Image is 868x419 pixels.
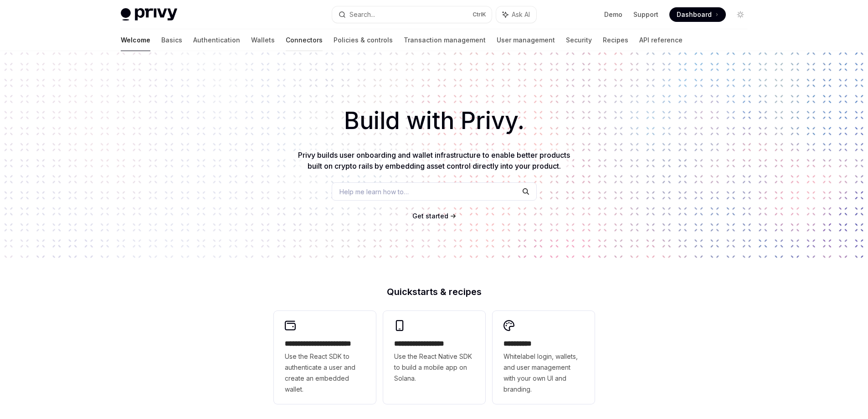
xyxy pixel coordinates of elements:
[512,10,530,19] span: Ask AI
[274,287,595,296] h2: Quickstarts & recipes
[15,103,853,139] h1: Build with Privy.
[669,7,726,22] a: Dashboard
[251,29,275,51] a: Wallets
[496,6,536,23] button: Ask AI
[121,29,150,51] a: Welcome
[334,29,393,51] a: Policies & controls
[493,311,595,404] a: **** *****Whitelabel login, wallets, and user management with your own UI and branding.
[349,9,375,20] div: Search...
[497,29,555,51] a: User management
[633,10,658,19] a: Support
[503,351,584,395] span: Whitelabel login, wallets, and user management with your own UI and branding.
[286,29,323,51] a: Connectors
[603,29,628,51] a: Recipes
[383,311,485,404] a: **** **** **** ***Use the React Native SDK to build a mobile app on Solana.
[677,10,712,19] span: Dashboard
[121,8,177,21] img: light logo
[339,187,409,197] span: Help me learn how to…
[161,29,182,51] a: Basics
[733,7,748,22] button: Toggle dark mode
[639,29,683,51] a: API reference
[332,6,492,23] button: Search...CtrlK
[298,150,570,171] span: Privy builds user onboarding and wallet infrastructure to enable better products built on crypto ...
[566,29,592,51] a: Security
[394,351,474,384] span: Use the React Native SDK to build a mobile app on Solana.
[193,29,240,51] a: Authentication
[473,11,486,18] span: Ctrl K
[412,212,448,221] a: Get started
[604,10,622,19] a: Demo
[404,29,486,51] a: Transaction management
[412,212,448,220] span: Get started
[285,351,365,395] span: Use the React SDK to authenticate a user and create an embedded wallet.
